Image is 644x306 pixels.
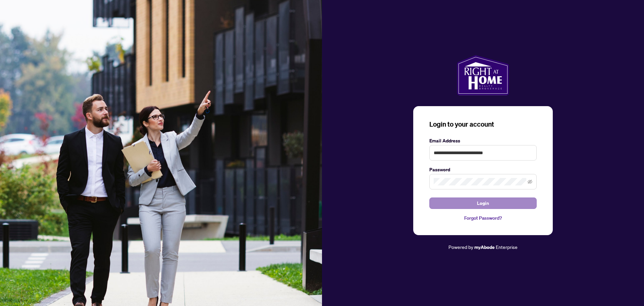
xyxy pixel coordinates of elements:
[457,55,509,95] img: ma-logo
[429,137,537,144] label: Email Address
[474,244,495,251] a: myAbode
[429,166,537,173] label: Password
[528,179,532,184] span: eye-invisible
[429,198,537,209] button: Login
[429,214,537,222] a: Forgot Password?
[448,244,473,250] span: Powered by
[429,120,537,129] h3: Login to your account
[496,244,518,250] span: Enterprise
[477,198,489,209] span: Login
